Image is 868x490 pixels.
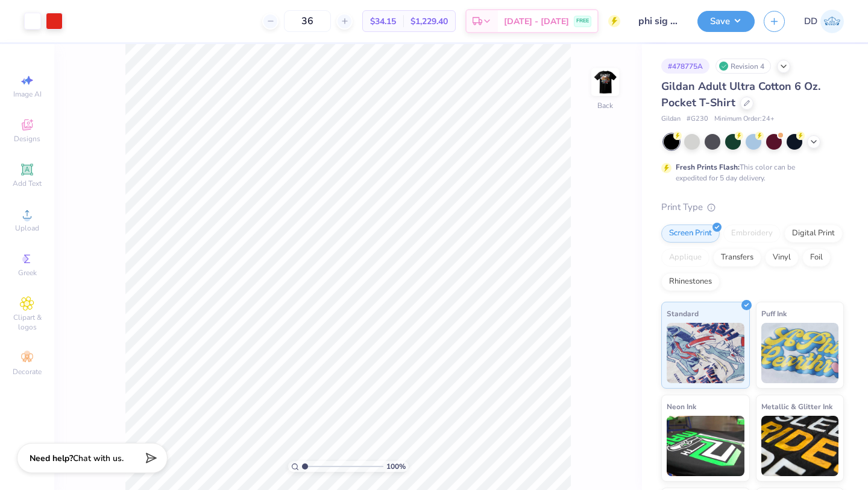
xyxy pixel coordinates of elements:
span: Standard [667,307,699,320]
span: Image AI [13,89,42,99]
img: Back [593,70,617,94]
div: Print Type [661,200,844,214]
div: Revision 4 [715,59,771,74]
div: Transfers [713,249,761,267]
span: Gildan Adult Ultra Cotton 6 Oz. Pocket T-Shirt [661,79,820,110]
span: [DATE] - [DATE] [504,15,569,28]
span: # G230 [687,114,708,124]
div: Applique [661,249,709,267]
span: Designs [14,134,40,144]
div: Vinyl [765,249,799,267]
strong: Need help? [30,453,73,464]
img: Puff Ink [761,323,839,383]
img: Metallic & Glitter Ink [761,416,839,476]
div: This color can be expedited for 5 day delivery. [676,162,824,183]
div: Back [597,100,613,111]
input: Untitled Design [629,9,688,33]
span: FREE [576,17,589,25]
span: $34.15 [370,15,396,28]
div: Digital Print [784,224,843,243]
img: Derek Dejon [820,10,844,33]
div: Embroidery [723,224,781,243]
div: Screen Print [661,224,720,243]
span: Chat with us. [73,453,124,464]
span: Upload [15,223,39,233]
span: Puff Ink [761,307,787,320]
div: Foil [802,249,831,267]
span: Greek [18,268,37,278]
div: Rhinestones [661,273,720,291]
strong: Fresh Prints Flash: [676,162,740,172]
a: DD [804,10,844,33]
span: $1,229.40 [410,15,448,28]
button: Save [697,11,755,32]
span: Neon Ink [667,400,696,413]
div: # 478775A [661,59,709,74]
span: Gildan [661,114,681,124]
input: – – [284,10,331,32]
span: Metallic & Glitter Ink [761,400,832,413]
span: DD [804,14,817,28]
span: Decorate [13,367,42,377]
span: 100 % [386,461,406,472]
img: Neon Ink [667,416,744,476]
span: Minimum Order: 24 + [714,114,775,124]
img: Standard [667,323,744,383]
span: Add Text [13,179,42,188]
span: Clipart & logos [6,313,48,332]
